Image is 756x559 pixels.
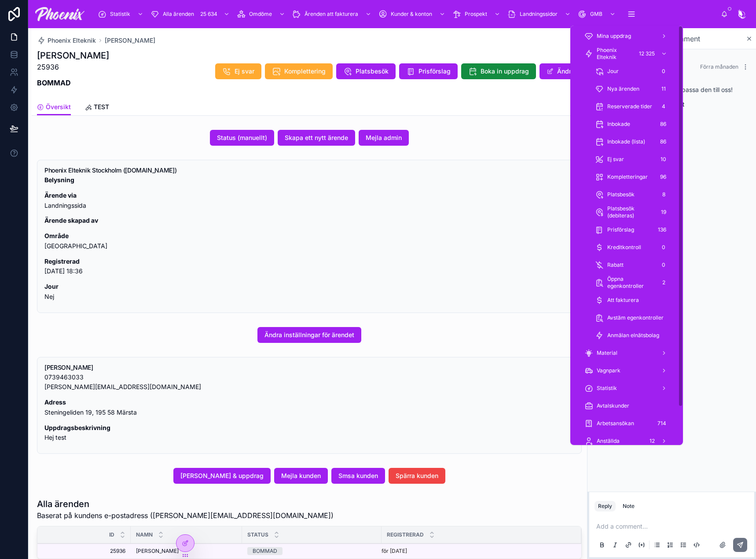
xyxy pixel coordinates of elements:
span: Platsbesök (debiteras) [607,205,655,219]
span: Ärenden att fakturera [305,11,358,18]
strong: Område [44,232,69,239]
strong: BOMMAD [37,78,71,87]
a: Inbokade86 [590,116,674,132]
p: Landningssida [44,191,574,211]
button: Smsa kunden [331,468,385,484]
span: Förra månaden [700,63,738,70]
a: 25936 [48,548,125,555]
span: Komplettering [284,67,326,76]
span: Nya ärenden [607,85,639,92]
div: 0739463033 andreas@phx.se **Adress** Steningeliden 19, 195 58 Märsta **Uppdragsbeskrivning** Hej ... [44,372,574,443]
h1: Alla ärenden [37,498,334,510]
button: Reply [595,501,616,511]
a: Ärenden att fakturera [290,6,376,22]
a: Ej svar10 [590,151,674,167]
h5: Andreas [44,364,574,371]
span: NAMN [136,531,153,538]
a: TEST [85,99,109,117]
button: Prisförslag [399,63,458,79]
button: Ändra [539,63,582,79]
strong: Belysning [44,176,74,184]
span: Inbokade (lista) [607,138,645,145]
button: Spärra kunden [389,468,445,484]
strong: Ärende skapad av [44,217,98,224]
span: Prospekt [465,11,487,18]
a: Statistik [579,380,674,396]
span: Phoenix Elteknik [597,47,633,61]
button: Ändra inställningar för ärendet [257,327,361,343]
span: Ej svar [607,156,624,163]
p: Hej test [44,423,574,443]
a: Jour0 [590,63,674,79]
strong: Uppdragsbeskrivning [44,424,110,431]
span: Mejla kunden [281,471,321,480]
button: Skapa ett nytt ärende [278,130,355,146]
span: Anmälan elnätsbolag [607,332,659,339]
span: Att fakturera [607,297,639,304]
button: Mejla admin [359,130,409,146]
a: Prisförslag136 [590,222,674,238]
span: Ändra inställningar för ärendet [264,331,354,339]
span: Mejla admin [366,133,402,142]
span: Platsbesök [607,191,635,198]
a: Översikt [37,99,71,116]
a: Rabatt0 [590,257,674,273]
span: Omdöme [249,11,272,18]
div: 25 634 [198,9,220,19]
span: Material [597,349,617,357]
div: 12 [647,436,657,446]
span: Öppna egenkontroller [607,276,655,290]
div: 0 [658,242,669,253]
a: för [DATE] [382,548,571,555]
span: Prisförslag [607,226,634,233]
div: 8 [658,189,669,200]
span: Reserverade tider [607,103,652,110]
div: 2 [658,277,669,288]
a: Anmälan elnätsbolag [590,327,674,343]
span: Baserat på kundens e-postadress ([PERSON_NAME][EMAIL_ADDRESS][DOMAIN_NAME]) [37,510,334,521]
div: 0 [658,66,669,77]
span: [PERSON_NAME] [136,548,179,555]
a: Inbokade (lista)86 [590,134,674,150]
span: Spärra kunden [396,471,438,480]
span: Platsbesök [356,67,389,76]
span: Landningssidor [520,11,558,18]
div: 96 [657,172,669,182]
p: 0739463033 [PERSON_NAME][EMAIL_ADDRESS][DOMAIN_NAME] [44,372,574,393]
a: Prospekt [450,6,505,22]
div: 86 [657,136,669,147]
button: Note [619,501,638,511]
span: Arbetsansökan [597,420,634,427]
span: GMB [590,11,602,18]
strong: Ärende via [44,191,77,199]
a: Att fakturera [590,292,674,308]
div: scrollable content [92,4,721,24]
a: Platsbesök8 [590,187,674,202]
span: Anställda [597,438,620,445]
div: 19 [658,207,669,217]
div: 11 [658,84,669,94]
a: Kunder & konton [376,6,450,22]
span: TEST [94,103,109,111]
span: Inbokade [607,121,630,128]
a: Omdöme [234,6,290,22]
span: Vagnpark [597,367,620,374]
a: Anställda12 [579,433,674,449]
span: Kreditkontroll [607,244,641,251]
button: Status (manuellt) [210,130,274,146]
div: 12 325 [636,48,657,59]
div: **Belysning** **Ärende via** Landningssida **Ärende skapad av** **Område** Stockholm **Registrera... [44,175,574,302]
a: Platsbesök (debiteras)19 [590,204,674,220]
a: Landningssidor [505,6,575,22]
button: Mejla kunden [274,468,328,484]
span: Ej svar [235,67,254,76]
span: [PERSON_NAME] & uppdrag [180,471,264,480]
span: Boka in uppdrag [481,67,529,76]
span: Alla ärenden [163,11,194,18]
a: [PERSON_NAME] [105,36,155,45]
span: Rabatt [607,261,624,268]
div: 86 [657,119,669,129]
span: Kompletteringar [607,173,648,180]
span: Status [247,531,268,538]
p: [DATE] 18:36 [44,257,574,277]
